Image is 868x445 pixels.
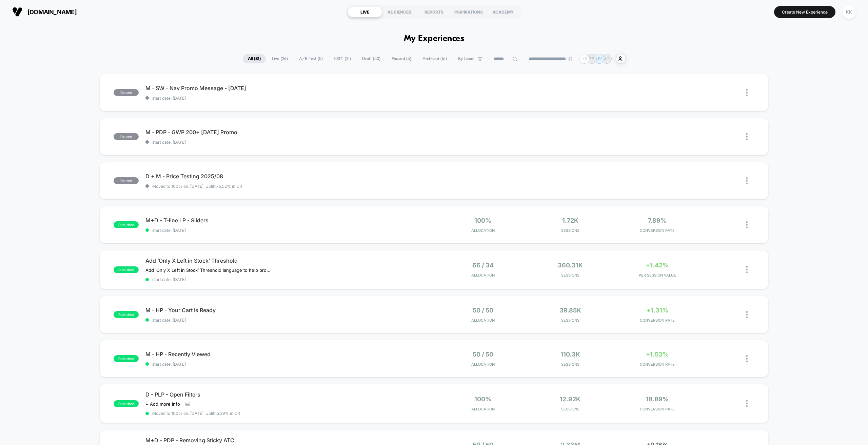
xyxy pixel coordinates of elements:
[114,355,139,362] span: published
[486,6,520,17] div: ACADEMY
[615,362,699,367] span: CONVERSION RATE
[646,396,669,403] span: 18.89%
[646,262,669,269] span: +1.42%
[145,228,434,233] span: start date: [DATE]
[387,54,416,63] span: Paused ( 5 )
[145,307,434,313] span: M - HP - Your Cart Is Ready
[145,362,434,367] span: start date: [DATE]
[348,6,382,17] div: LIVE
[560,351,580,358] span: 110.3k
[145,140,434,145] span: start date: [DATE]
[114,266,139,273] span: published
[473,307,493,314] span: 50 / 50
[841,5,858,19] button: KK
[114,133,139,140] span: paused
[294,54,328,63] span: A/B Test ( 5 )
[746,133,748,140] img: close
[746,221,748,228] img: close
[114,400,139,407] span: published
[267,54,293,63] span: Live ( 26 )
[114,221,139,228] span: published
[145,257,434,264] span: Add ‘Only X Left in Stock’ Threshold
[615,273,699,278] span: PER SESSION VALUE
[145,351,434,358] span: M - HP - Recently Viewed
[568,57,572,61] img: end
[357,54,386,63] span: Draft ( 50 )
[471,362,495,367] span: Allocation
[145,129,434,136] span: M - PDP - GWP 200+ [DATE] Promo
[145,217,434,224] span: M+D - T-line LP - Sliders
[152,184,242,189] span: Moved to 100% on: [DATE] . Uplift: -5.52% in CR
[528,273,612,278] span: Sessions
[145,437,434,444] span: M+D - PDP - Removing Sticky ATC
[528,318,612,323] span: Sessions
[471,273,495,278] span: Allocation
[404,34,465,44] h1: My Experiences
[474,396,491,403] span: 100%
[114,89,139,96] span: paused
[579,54,589,64] div: + 6
[746,177,748,184] img: close
[615,407,699,411] span: CONVERSION RATE
[243,54,266,63] span: All ( 81 )
[746,400,748,407] img: close
[528,407,612,411] span: Sessions
[615,228,699,233] span: CONVERSION RATE
[458,56,474,61] span: By Label
[145,173,434,180] span: D + M - Price Testing 2025/08
[417,6,451,17] div: REPORTS
[647,307,668,314] span: +1.31%
[746,355,748,362] img: close
[114,177,139,184] span: paused
[774,6,835,18] button: Create New Experience
[746,266,748,273] img: close
[471,228,495,233] span: Allocation
[746,311,748,318] img: close
[589,56,594,61] p: TB
[145,277,434,282] span: start date: [DATE]
[528,362,612,367] span: Sessions
[145,267,271,273] span: Add ‘Only X Left in Stock’ Threshold language to help promote urgency
[417,54,452,63] span: Archived ( 61 )
[472,262,494,269] span: 66 / 34
[604,56,610,61] p: AG
[646,351,669,358] span: +1.53%
[746,89,748,96] img: close
[474,217,491,224] span: 100%
[329,54,356,63] span: 100% ( 21 )
[559,307,581,314] span: 39.85k
[471,407,495,411] span: Allocation
[382,6,417,17] div: AUDIENCES
[562,217,578,224] span: 1.72k
[528,228,612,233] span: Sessions
[145,85,434,92] span: M - SW - Nav Promo Message - [DATE]
[114,311,139,318] span: published
[451,6,486,17] div: INSPIRATIONS
[597,56,602,61] p: JV
[648,217,667,224] span: 7.89%
[145,401,180,407] span: + Add more info
[473,351,493,358] span: 50 / 50
[145,96,434,101] span: start date: [DATE]
[145,391,434,398] span: D - PLP - Open Filters
[10,6,79,17] button: [DOMAIN_NAME]
[471,318,495,323] span: Allocation
[558,262,583,269] span: 360.31k
[843,5,856,19] div: KK
[152,411,240,416] span: Moved to 100% on: [DATE] . Uplift: 5.39% in CR
[145,318,434,323] span: start date: [DATE]
[12,7,22,17] img: Visually logo
[615,318,699,323] span: CONVERSION RATE
[27,8,77,16] span: [DOMAIN_NAME]
[560,396,580,403] span: 12.92k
